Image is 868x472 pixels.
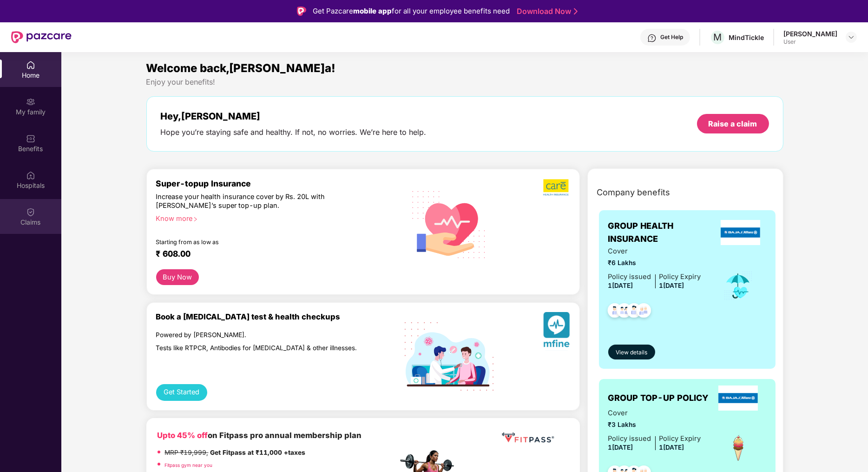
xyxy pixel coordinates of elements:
[722,432,755,464] img: icon
[714,32,722,43] span: M
[156,384,207,401] button: Get Started
[146,77,783,87] div: Enjoy your benefits!
[723,271,753,301] img: icon
[158,431,362,440] b: on Fitpass pro annual membership plan
[597,186,671,199] span: Company benefits
[26,97,35,106] img: svg+xml;base64,PHN2ZyB3aWR0aD0iMjAiIGhlaWdodD0iMjAiIHZpZXdCb3g9IjAgMCAyMCAyMCIgZmlsbD0ibm9uZSIgeG...
[156,249,388,260] div: ₹ 608.00
[608,282,633,289] span: 1[DATE]
[604,300,626,323] img: svg+xml;base64,PHN2ZyB4bWxucz0iaHR0cDovL3d3dy53My5vcmcvMjAwMC9zdmciIHdpZHRoPSI0OC45NDMiIGhlaWdodD...
[647,33,657,43] img: svg+xml;base64,PHN2ZyBpZD0iSGVscC0zMngzMiIgeG1sbnM9Imh0dHA6Ly93d3cudzMub3JnLzIwMDAvc3ZnIiB3aWR0aD...
[608,246,701,257] span: Cover
[156,179,398,188] div: Super-topup Insurance
[156,239,358,245] div: Starting from as low as
[405,322,493,391] img: svg+xml;base64,PHN2ZyB4bWxucz0iaHR0cDovL3d3dy53My5vcmcvMjAwMC9zdmciIHdpZHRoPSIxOTIiIGhlaWdodD0iMT...
[313,6,510,17] div: Get Pazcare for all your employee benefits need
[161,127,427,137] div: Hope you’re staying safe and healthy. If not, no worries. We’re here to help.
[574,7,578,16] img: Stroke
[11,31,72,43] img: New Pazcare Logo
[783,38,837,46] div: User
[659,282,684,289] span: 1[DATE]
[608,433,651,444] div: Policy issued
[165,462,213,468] a: Fitpass gym near you
[709,119,757,129] div: Raise a claim
[156,344,358,352] div: Tests like RTPCR, Antibodies for [MEDICAL_DATA] & other illnesses.
[616,348,647,357] span: View details
[729,33,764,42] div: MindTickle
[783,29,837,38] div: [PERSON_NAME]
[660,33,683,41] div: Get Help
[210,449,306,456] strong: Get Fitpass at ₹11,000 +taxes
[608,345,655,359] button: View details
[721,220,761,245] img: insurerLogo
[608,272,651,282] div: Policy issued
[158,431,208,440] b: Upto 45% off
[297,7,306,16] img: Logo
[543,312,570,351] img: svg+xml;base64,PHN2ZyB4bWxucz0iaHR0cDovL3d3dy53My5vcmcvMjAwMC9zdmciIHhtbG5zOnhsaW5rPSJodHRwOi8vd3...
[405,179,493,269] img: svg+xml;base64,PHN2ZyB4bWxucz0iaHR0cDovL3d3dy53My5vcmcvMjAwMC9zdmciIHhtbG5zOnhsaW5rPSJodHRwOi8vd3...
[608,444,633,451] span: 1[DATE]
[608,420,701,430] span: ₹3 Lakhs
[161,111,427,122] div: Hey, [PERSON_NAME]
[718,386,758,411] img: insurerLogo
[165,449,209,456] del: MRP ₹19,999,
[659,433,701,444] div: Policy Expiry
[659,272,701,282] div: Policy Expiry
[623,300,645,323] img: svg+xml;base64,PHN2ZyB4bWxucz0iaHR0cDovL3d3dy53My5vcmcvMjAwMC9zdmciIHdpZHRoPSI0OC45NDMiIGhlaWdodD...
[353,7,392,15] strong: mobile app
[517,7,575,16] a: Download Now
[26,60,35,70] img: svg+xml;base64,PHN2ZyBpZD0iSG9tZSIgeG1sbnM9Imh0dHA6Ly93d3cudzMub3JnLzIwMDAvc3ZnIiB3aWR0aD0iMjAiIG...
[156,193,358,211] div: Increase your health insurance cover by Rs. 20L with [PERSON_NAME]’s super top-up plan.
[608,408,701,419] span: Cover
[500,429,556,446] img: fppp.png
[608,258,701,268] span: ₹6 Lakhs
[146,61,336,75] span: Welcome back,[PERSON_NAME]a!
[26,134,35,143] img: svg+xml;base64,PHN2ZyBpZD0iQmVuZWZpdHMiIHhtbG5zPSJodHRwOi8vd3d3LnczLm9yZy8yMDAwL3N2ZyIgd2lkdGg9Ij...
[848,33,855,41] img: svg+xml;base64,PHN2ZyBpZD0iRHJvcGRvd24tMzJ4MzIiIHhtbG5zPSJodHRwOi8vd3d3LnczLm9yZy8yMDAwL3N2ZyIgd2...
[632,300,655,323] img: svg+xml;base64,PHN2ZyB4bWxucz0iaHR0cDovL3d3dy53My5vcmcvMjAwMC9zdmciIHdpZHRoPSI0OC45NDMiIGhlaWdodD...
[156,312,398,321] div: Book a [MEDICAL_DATA] test & health checkups
[26,171,35,180] img: svg+xml;base64,PHN2ZyBpZD0iSG9zcGl0YWxzIiB4bWxucz0iaHR0cDovL3d3dy53My5vcmcvMjAwMC9zdmciIHdpZHRoPS...
[659,444,684,451] span: 1[DATE]
[193,217,198,222] span: right
[156,269,199,285] button: Buy Now
[608,392,709,405] span: GROUP TOP-UP POLICY
[156,331,358,339] div: Powered by [PERSON_NAME].
[156,214,392,221] div: Know more
[608,219,715,246] span: GROUP HEALTH INSURANCE
[543,179,570,196] img: b5dec4f62d2307b9de63beb79f102df3.png
[613,300,636,323] img: svg+xml;base64,PHN2ZyB4bWxucz0iaHR0cDovL3d3dy53My5vcmcvMjAwMC9zdmciIHdpZHRoPSI0OC45MTUiIGhlaWdodD...
[26,207,35,217] img: svg+xml;base64,PHN2ZyBpZD0iQ2xhaW0iIHhtbG5zPSJodHRwOi8vd3d3LnczLm9yZy8yMDAwL3N2ZyIgd2lkdGg9IjIwIi...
